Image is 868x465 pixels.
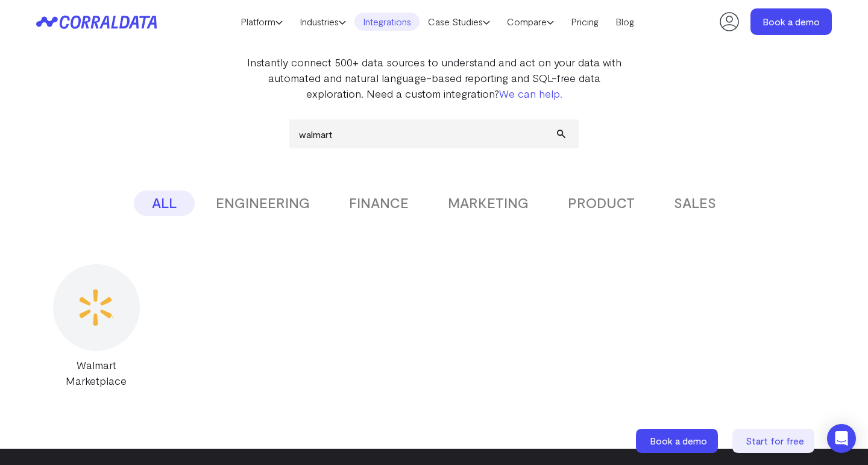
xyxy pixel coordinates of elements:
[562,13,607,31] a: Pricing
[244,54,624,101] p: Instantly connect 500+ data sources to understand and act on your data with automated and natural...
[331,191,427,216] button: FINANCE
[636,429,720,453] a: Book a demo
[498,13,562,31] a: Compare
[750,8,832,35] a: Book a demo
[134,191,195,216] button: ALL
[650,435,707,446] span: Book a demo
[289,119,579,148] input: Search data sources
[291,13,354,31] a: Industries
[550,191,653,216] button: PRODUCT
[430,191,547,216] button: MARKETING
[79,289,114,326] img: Walmart Marketplace
[827,424,856,453] div: Open Intercom Messenger
[420,13,498,31] a: Case Studies
[732,429,817,453] a: Start for free
[36,264,156,388] a: Walmart Marketplace Walmart Marketplace
[607,13,643,31] a: Blog
[198,191,328,216] button: ENGINEERING
[746,435,804,446] span: Start for free
[656,191,734,216] button: SALES
[499,87,562,100] a: We can help.
[354,13,420,31] a: Integrations
[36,357,156,388] div: Walmart Marketplace
[232,13,291,31] a: Platform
